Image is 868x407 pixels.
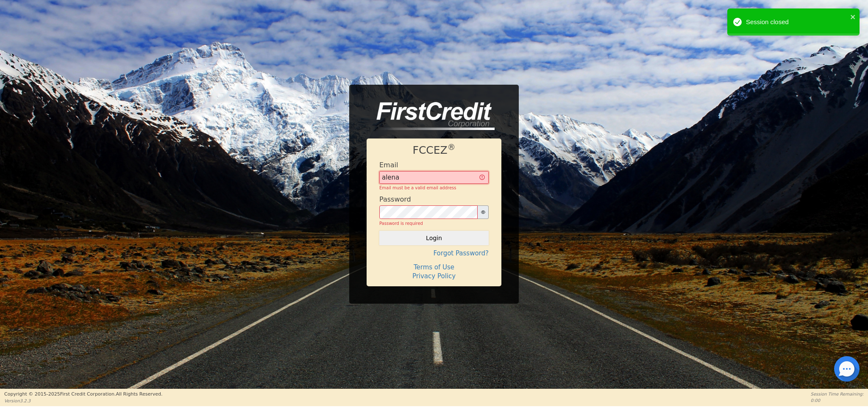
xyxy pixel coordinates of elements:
p: Session Time Remaining: [811,391,864,397]
button: Login [379,231,489,245]
sup: ® [448,143,456,152]
span: All Rights Reserved. [116,391,162,397]
h4: Password [379,195,411,203]
div: Email must be a valid email address [379,185,489,191]
p: Copyright © 2015- 2025 First Credit Corporation. [4,391,162,398]
h4: Terms of Use [379,263,489,271]
input: password [379,205,478,219]
p: 0:00 [811,397,864,404]
h4: Email [379,161,398,169]
p: Version 3.2.3 [4,398,162,404]
div: Session closed [746,17,848,27]
img: logo-CMu_cnol.png [367,102,495,130]
input: Enter email [379,171,489,184]
h4: Privacy Policy [379,272,489,280]
div: Password is required [379,220,489,227]
h1: FCCEZ [379,144,489,157]
h4: Forgot Password? [379,249,489,257]
button: close [850,12,856,22]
